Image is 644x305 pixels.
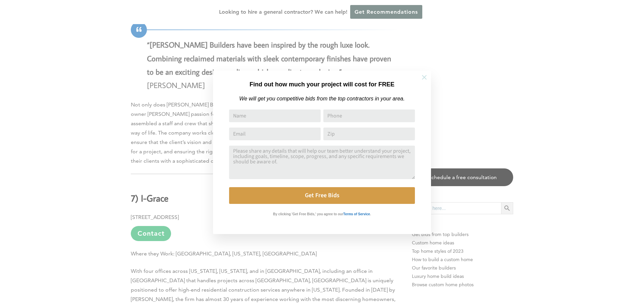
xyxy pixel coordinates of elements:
input: Email Address [229,128,321,140]
strong: . [370,212,371,216]
input: Name [229,109,321,122]
strong: Terms of Service [343,212,370,216]
em: We will get you competitive bids from the top contractors in your area. [239,96,405,101]
strong: By clicking 'Get Free Bids,' you agree to our [273,212,343,216]
button: Get Free Bids [229,187,415,204]
a: Terms of Service [343,211,370,216]
textarea: Comment or Message [229,146,415,179]
iframe: Drift Widget Chat Controller [515,257,636,297]
strong: Find out how much your project will cost for FREE [250,81,394,88]
input: Zip [323,128,415,140]
input: Phone [323,109,415,122]
button: Close [413,66,436,89]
